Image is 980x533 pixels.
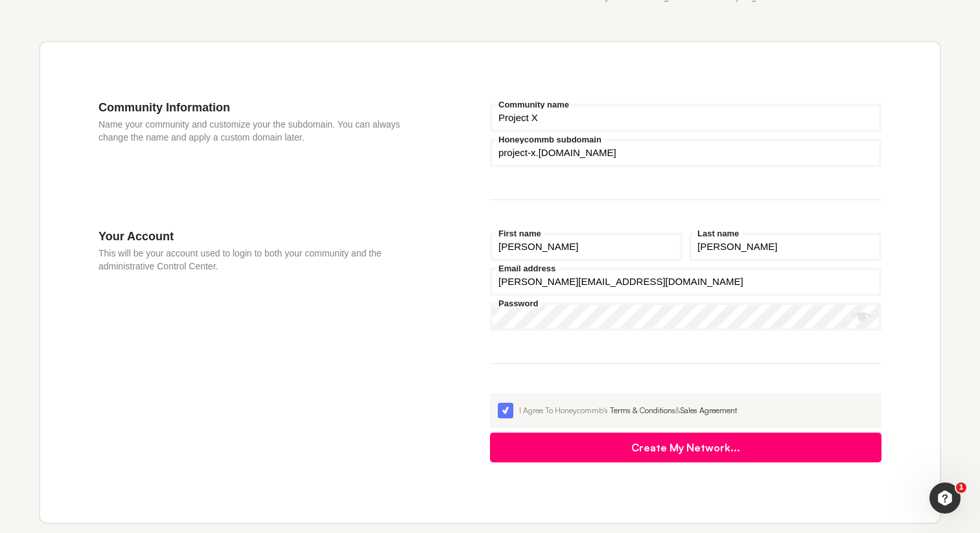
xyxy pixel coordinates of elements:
[495,135,605,144] label: Honeycommb subdomain
[956,482,966,493] span: 1
[490,433,881,462] button: Create My Network...
[490,232,682,261] input: First name
[495,299,541,308] label: Password
[495,229,544,238] label: First name
[852,308,872,327] button: Show password
[99,100,412,115] h3: Community Information
[519,405,874,416] div: I Agree To Honeycommb's &
[490,267,881,296] input: Email address
[495,264,559,273] label: Email address
[99,118,412,144] p: Name your community and customize your the subdomain. You can always change the name and apply a ...
[681,405,737,415] a: Sales Agreement
[610,405,675,415] a: Terms & Conditions
[929,482,961,514] iframe: Intercom live chat
[490,139,881,167] input: your-subdomain.honeycommb.com
[694,229,742,238] label: Last name
[495,100,572,109] label: Community name
[99,247,412,273] p: This will be your account used to login to both your community and the administrative Control Cen...
[99,229,412,244] h3: Your Account
[689,232,881,261] input: Last name
[490,104,881,132] input: Community name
